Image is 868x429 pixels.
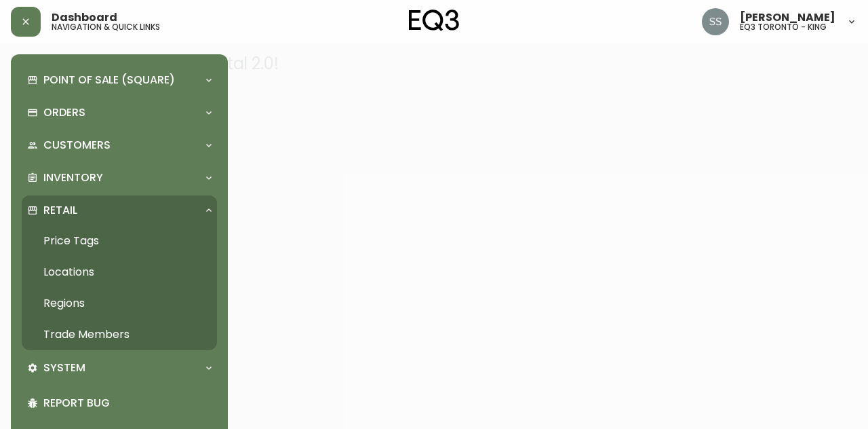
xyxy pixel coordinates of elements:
[22,163,217,193] div: Inventory
[22,65,217,95] div: Point of Sale (Square)
[43,138,111,153] p: Customers
[22,386,217,421] div: Report Bug
[22,98,217,128] div: Orders
[43,170,103,185] p: Inventory
[22,319,217,350] a: Trade Members
[22,257,217,288] a: Locations
[43,396,212,411] p: Report Bug
[52,12,117,23] span: Dashboard
[22,195,217,225] div: Retail
[43,360,85,375] p: System
[22,353,217,383] div: System
[702,8,729,35] img: f1b6f2cda6f3b51f95337c5892ce6799
[22,225,217,257] a: Price Tags
[43,203,77,218] p: Retail
[22,130,217,160] div: Customers
[52,23,160,31] h5: navigation & quick links
[740,12,835,23] span: [PERSON_NAME]
[409,10,459,31] img: logo
[43,73,175,88] p: Point of Sale (Square)
[22,288,217,319] a: Regions
[740,23,827,31] h5: eq3 toronto - king
[43,105,85,120] p: Orders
